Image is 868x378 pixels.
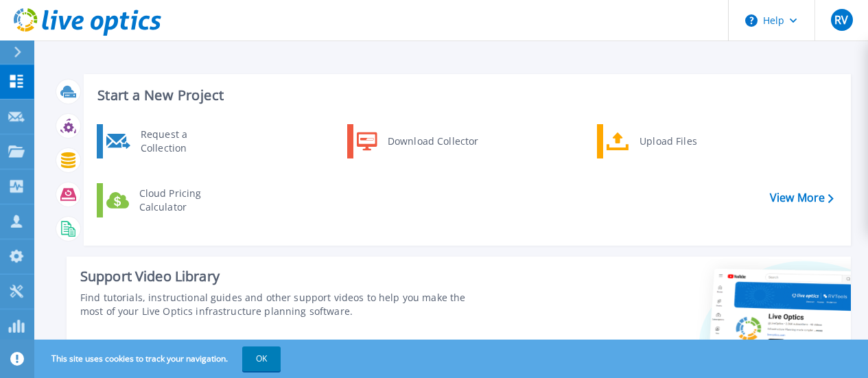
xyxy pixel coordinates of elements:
span: This site uses cookies to track your navigation. [38,346,281,371]
div: Download Collector [381,128,484,155]
a: Cloud Pricing Calculator [97,183,237,217]
h3: Start a New Project [97,88,833,103]
div: Cloud Pricing Calculator [132,187,234,214]
a: View More [770,191,834,204]
div: Request a Collection [134,128,234,155]
div: Find tutorials, instructional guides and other support videos to help you make the most of your L... [80,291,488,318]
a: Download Collector [347,124,488,158]
div: Support Video Library [80,268,488,285]
button: OK [242,346,281,371]
a: Request a Collection [97,124,237,158]
span: RV [834,14,848,25]
a: Upload Files [597,124,738,158]
div: Upload Files [633,128,734,155]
